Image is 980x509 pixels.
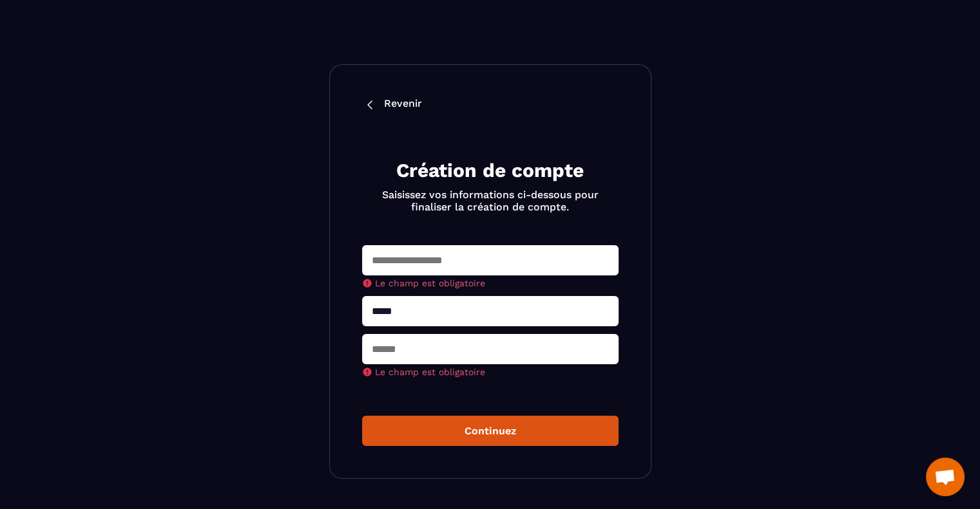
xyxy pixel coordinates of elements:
[375,278,485,288] span: Le champ est obligatoire
[926,458,965,496] a: Ouvrir le chat
[362,97,378,113] img: back
[375,367,485,377] span: Le champ est obligatoire
[378,189,603,213] p: Saisissez vos informations ci-dessous pour finaliser la création de compte.
[362,97,619,113] a: Revenir
[378,158,603,183] h2: Création de compte
[384,97,422,113] p: Revenir
[362,416,619,446] button: Continuez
